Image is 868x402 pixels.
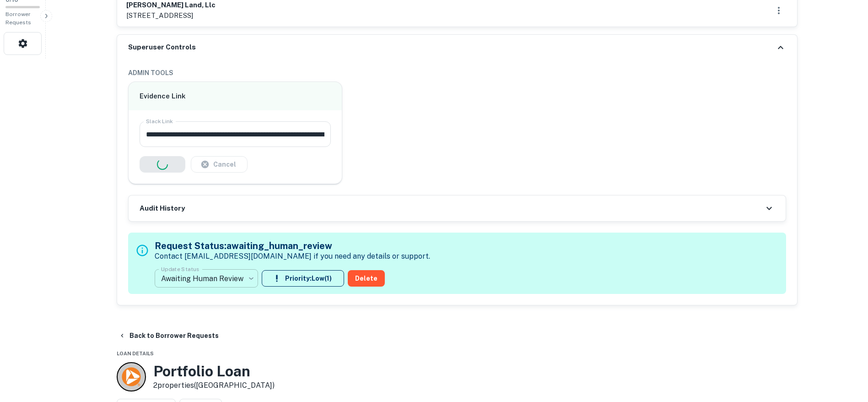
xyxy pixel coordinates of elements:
[348,270,385,287] button: Delete
[155,266,258,291] div: Awaiting Human Review
[155,251,430,262] p: Contact [EMAIL_ADDRESS][DOMAIN_NAME] if you need any details or support.
[153,380,275,391] p: 2 properties ([GEOGRAPHIC_DATA])
[161,265,199,273] label: Update Status
[5,11,31,26] span: Borrower Requests
[146,117,173,125] label: Slack Link
[822,329,868,373] iframe: Chat Widget
[140,91,331,102] h6: Evidence Link
[140,203,185,214] h6: Audit History
[128,68,786,78] h6: ADMIN TOOLS
[153,363,275,380] h3: Portfolio Loan
[115,327,222,344] button: Back to Borrower Requests
[155,239,430,253] h5: Request Status: awaiting_human_review
[262,270,344,287] button: Priority:Low(1)
[126,10,216,21] p: [STREET_ADDRESS]
[128,42,196,53] h6: Superuser Controls
[117,351,154,356] span: Loan Details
